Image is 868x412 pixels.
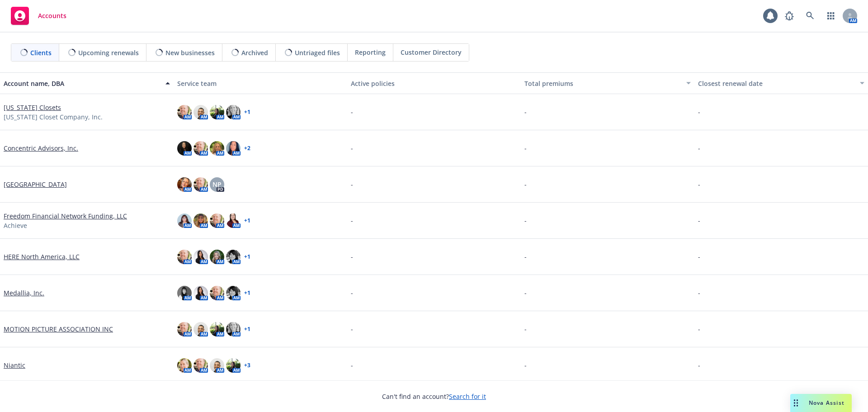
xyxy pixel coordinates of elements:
span: - [524,143,527,153]
button: Total premiums [521,72,694,94]
a: Report a Bug [780,7,798,25]
a: Medallia, Inc. [4,288,44,298]
span: - [698,288,700,298]
a: + 1 [244,254,250,260]
span: - [524,252,527,261]
div: Active policies [351,79,517,88]
img: photo [226,105,241,119]
a: Search for it [449,392,486,401]
a: Concentric Advisors, Inc. [4,143,78,153]
a: MOTION PICTURE ASSOCIATION INC [4,324,113,334]
img: photo [193,105,208,119]
img: photo [177,322,192,336]
img: photo [226,286,241,300]
span: - [698,360,700,370]
a: + 3 [244,363,250,368]
a: [US_STATE] Closets [4,103,61,112]
span: Customer Directory [401,47,462,57]
img: photo [210,141,224,156]
img: photo [210,213,224,228]
span: - [524,216,527,225]
span: Reporting [355,47,386,57]
a: [GEOGRAPHIC_DATA] [4,180,67,189]
img: photo [193,213,208,228]
span: - [524,107,527,117]
img: photo [210,286,224,300]
div: Account name, DBA [4,79,160,88]
span: - [698,324,700,334]
span: - [351,360,353,370]
span: - [351,216,353,225]
img: photo [177,250,192,264]
span: - [351,252,353,261]
span: Achieve [4,221,27,230]
span: - [524,360,527,370]
a: + 1 [244,218,250,223]
img: photo [193,286,208,300]
span: - [351,107,353,117]
div: Service team [177,79,344,88]
img: photo [226,322,241,336]
img: photo [177,141,192,156]
img: photo [193,358,208,373]
img: photo [226,141,241,156]
span: - [524,180,527,189]
span: Nova Assist [809,399,844,407]
span: - [524,288,527,298]
span: - [698,252,700,261]
img: photo [193,250,208,264]
span: Archived [241,48,268,57]
img: photo [177,177,192,192]
span: Can't find an account? [382,392,486,401]
span: - [698,107,700,117]
img: photo [177,105,192,119]
a: + 1 [244,109,250,115]
span: - [698,143,700,153]
img: photo [210,105,224,119]
span: Upcoming renewals [78,48,139,57]
img: photo [210,358,224,373]
span: [US_STATE] Closet Company, Inc. [4,112,103,122]
span: Accounts [38,12,66,19]
span: - [524,324,527,334]
a: Niantic [4,360,25,370]
a: Search [801,7,819,25]
a: HERE North America, LLC [4,252,80,261]
img: photo [226,213,241,228]
a: + 2 [244,146,250,151]
span: - [351,324,353,334]
img: photo [193,177,208,192]
a: Accounts [7,3,70,28]
a: + 1 [244,327,250,332]
img: photo [193,322,208,336]
button: Active policies [347,72,521,94]
a: + 1 [244,290,250,296]
a: Freedom Financial Network Funding, LLC [4,211,127,221]
span: - [698,180,700,189]
button: Nova Assist [790,394,852,412]
span: - [351,143,353,153]
span: - [698,216,700,225]
span: - [351,288,353,298]
img: photo [226,250,241,264]
img: photo [177,358,192,373]
span: NP [212,180,222,189]
span: New businesses [165,48,215,57]
span: Untriaged files [295,48,340,57]
div: Closest renewal date [698,79,854,88]
div: Total premiums [524,79,681,88]
button: Closest renewal date [694,72,868,94]
img: photo [193,141,208,156]
img: photo [210,322,224,336]
img: photo [177,213,192,228]
img: photo [210,250,224,264]
img: photo [177,286,192,300]
div: Drag to move [790,394,802,412]
span: - [351,180,353,189]
img: photo [226,358,241,373]
a: Switch app [822,7,840,25]
button: Service team [174,72,347,94]
span: Clients [30,48,52,57]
